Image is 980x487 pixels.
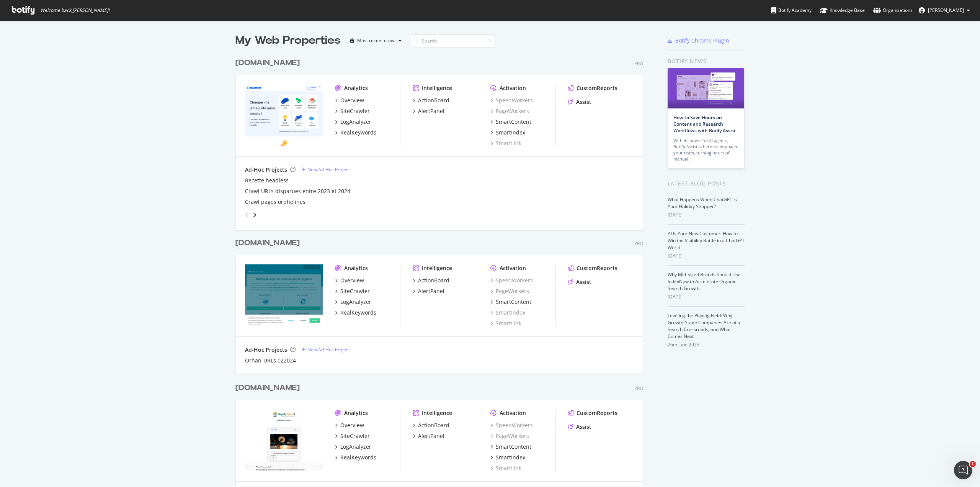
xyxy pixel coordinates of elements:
div: Ad-Hoc Projects [245,166,287,174]
a: SmartIndex [490,454,525,461]
a: Recette headless [245,177,289,184]
img: prestitionline.it [245,409,323,471]
a: SmartLink [490,139,521,147]
a: Overview [335,421,364,429]
div: SiteCrawler [340,432,370,440]
a: Assist [568,278,591,286]
a: ActionBoard [413,421,449,429]
div: LogAnalyzer [340,443,371,451]
a: Overview [335,277,364,284]
a: Why Mid-Sized Brands Should Use IndexNow to Accelerate Organic Search Growth [668,271,741,292]
a: LogAnalyzer [335,118,371,126]
div: CustomReports [577,264,617,272]
div: Organizations [873,7,913,14]
div: [DATE] [668,294,745,300]
a: Botify Chrome Plugin [668,37,729,44]
a: [DOMAIN_NAME] [235,382,303,394]
a: Crawl URLs disparues entre 2023 et 2024 [245,187,350,195]
div: New Ad-Hoc Project [307,346,350,353]
div: angle-left [242,209,252,221]
div: With its powerful AI agents, Botify Assist is here to empower your team, turning hours of manual… [673,138,738,162]
div: Overview [340,97,364,104]
div: [DATE] [668,212,745,218]
div: SpeedWorkers [490,97,533,104]
div: Most recent crawl [357,38,395,43]
img: lelynx.fr [245,84,323,146]
a: ActionBoard [413,277,449,284]
a: Orhan-URLs 022024 [245,357,296,364]
div: Activation [500,409,526,417]
div: AlertPanel [418,107,444,115]
a: SmartContent [490,443,531,451]
a: New Ad-Hoc Project [302,166,350,173]
div: [DOMAIN_NAME] [235,238,300,249]
a: SiteCrawler [335,432,370,440]
div: SiteCrawler [340,287,370,295]
div: LogAnalyzer [340,298,371,306]
span: 1 [970,461,976,467]
div: Intelligence [422,409,452,417]
div: RealKeywords [340,309,376,316]
a: AI Is Your New Customer: How to Win the Visibility Battle in a ChatGPT World [668,230,745,251]
a: SmartIndex [490,129,525,136]
a: How to Save Hours on Content and Research Workflows with Botify Assist [673,114,736,134]
div: [DOMAIN_NAME] [235,57,300,69]
div: Assist [576,423,591,431]
div: LogAnalyzer [340,118,371,126]
a: SiteCrawler [335,287,370,295]
a: AlertPanel [413,432,444,440]
div: AlertPanel [418,287,444,295]
div: My Web Properties [235,33,341,48]
div: Activation [500,84,526,92]
input: Search [411,34,495,48]
a: CustomReports [568,409,617,417]
div: Knowledge Base [820,7,865,14]
a: PageWorkers [490,432,529,440]
a: What Happens When ChatGPT Is Your Holiday Shopper? [668,196,737,210]
a: Crawl pages orphelines [245,198,305,206]
div: [DOMAIN_NAME] [235,382,300,394]
div: [DATE] [668,253,745,259]
a: Assist [568,423,591,431]
a: SiteCrawler [335,107,370,115]
a: SmartLink [490,464,521,472]
div: SmartContent [496,118,531,126]
div: angle-right [252,211,257,219]
a: CustomReports [568,84,617,92]
div: Analytics [344,264,368,272]
img: How to Save Hours on Content and Research Workflows with Botify Assist [668,68,744,108]
a: RealKeywords [335,454,376,461]
div: Analytics [344,409,368,417]
a: [DOMAIN_NAME] [235,238,303,249]
span: Emma Moletto [928,7,964,13]
div: ActionBoard [418,97,449,104]
div: Ad-Hoc Projects [245,346,287,354]
div: SiteCrawler [340,107,370,115]
button: Most recent crawl [347,34,405,47]
button: [PERSON_NAME] [913,4,976,16]
div: ActionBoard [418,277,449,284]
div: Intelligence [422,84,452,92]
a: Assist [568,98,591,106]
div: Assist [576,278,591,286]
div: Botify news [668,57,745,66]
a: SmartContent [490,118,531,126]
div: Activation [500,264,526,272]
div: SmartContent [496,443,531,451]
a: New Ad-Hoc Project [302,346,350,353]
a: SmartIndex [490,309,525,316]
div: SmartContent [496,298,531,306]
a: Overview [335,97,364,104]
div: AlertPanel [418,432,444,440]
div: ActionBoard [418,421,449,429]
a: PageWorkers [490,107,529,115]
div: Overview [340,277,364,284]
a: SmartLink [490,320,521,327]
div: RealKeywords [340,454,376,461]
